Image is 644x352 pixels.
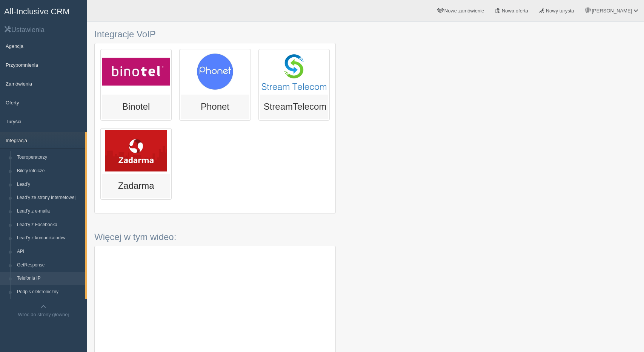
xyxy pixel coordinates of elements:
a: Bilety lotnicze [14,164,85,178]
a: Lead'y z Facebooka [14,218,85,232]
span: All-Inclusive CRM [4,7,70,16]
a: All-Inclusive CRM [0,0,86,21]
span: Nowe zamówienie [444,8,484,14]
a: Telefonia IP [14,272,85,285]
h3: StreamTelecom [264,102,324,112]
a: Phonet [179,49,251,121]
a: Zadarma [100,128,172,200]
span: [PERSON_NAME] [592,8,632,14]
a: Lead'y z e-maila [14,205,85,218]
a: GetResponse [14,259,85,272]
span: Nowy turysta [546,8,574,14]
a: Podpis elektroniczny [14,285,85,299]
h3: Zadarma [106,181,166,191]
a: Lead'y [14,178,85,191]
span: Nowa oferta [502,8,528,14]
a: Touroperatorzy [14,151,85,164]
a: StreamTelecom [258,49,330,121]
a: API [14,245,85,259]
h3: Phonet [184,102,245,112]
a: Lead'y z komunikatorów [14,231,85,245]
h3: Binotel [106,102,166,112]
a: Lead'y ze strony internetowej [14,191,85,205]
h3: Integracje VoIP [94,29,336,39]
a: Binotel [100,49,172,121]
h3: Więcej w tym wideo: [94,232,336,242]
